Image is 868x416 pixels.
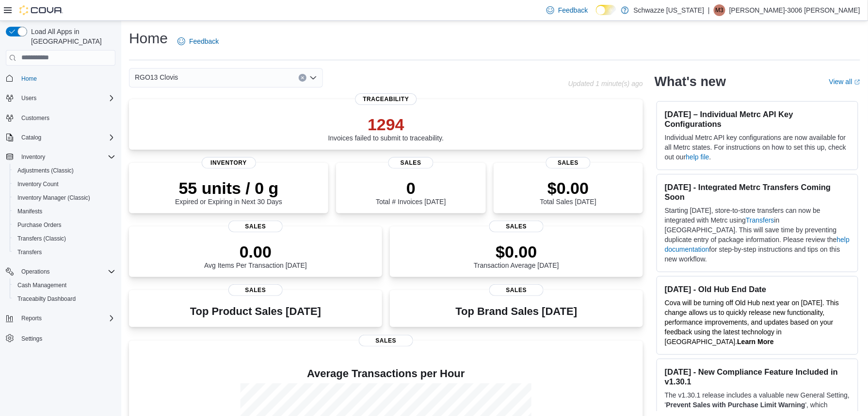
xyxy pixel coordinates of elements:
[175,178,282,206] div: Expired or Expiring in Next 30 Days
[14,246,46,258] a: Transfers
[540,178,596,206] div: Total Sales [DATE]
[596,5,616,15] input: Dark Mode
[10,232,119,245] button: Transfers (Classic)
[17,235,66,243] span: Transfers (Classic)
[2,265,119,278] button: Operations
[14,293,80,305] a: Traceabilty Dashboard
[686,153,709,161] a: help file
[21,335,42,343] span: Settings
[738,338,774,346] a: Learn More
[27,27,115,46] span: Load All Apps in [GEOGRAPHIC_DATA]
[309,74,317,82] button: Open list of options
[129,29,168,48] h1: Home
[376,178,446,198] p: 0
[17,312,115,324] span: Reports
[202,157,256,169] span: Inventory
[746,216,774,224] a: Transfers
[137,368,635,380] h4: Average Transactions per Hour
[17,248,42,256] span: Transfers
[10,205,119,218] button: Manifests
[716,4,724,16] span: M3
[21,153,45,161] span: Inventory
[376,178,446,206] div: Total # Invoices [DATE]
[174,32,223,51] a: Feedback
[21,134,41,141] span: Catalog
[14,233,115,244] span: Transfers (Classic)
[14,165,78,176] a: Adjustments (Classic)
[21,268,50,276] span: Operations
[17,112,53,124] a: Customers
[665,284,850,294] h3: [DATE] - Old Hub End Date
[714,4,725,16] div: Marisa-3006 Romero
[17,151,49,163] button: Inventory
[14,206,46,217] a: Manifests
[474,242,559,261] p: $0.00
[21,75,37,83] span: Home
[14,192,94,204] a: Inventory Manager (Classic)
[204,242,307,269] div: Avg Items Per Transaction [DATE]
[228,284,283,296] span: Sales
[190,306,321,317] h3: Top Product Sales [DATE]
[2,331,119,345] button: Settings
[328,115,444,142] div: Invoices failed to submit to traceability.
[21,314,42,322] span: Reports
[665,299,839,346] span: Cova will be turning off Old Hub next year on [DATE]. This change allows us to quickly release ne...
[17,281,66,289] span: Cash Management
[14,192,115,204] span: Inventory Manager (Classic)
[854,79,860,85] svg: External link
[708,4,710,16] p: |
[17,132,115,143] span: Catalog
[17,312,46,324] button: Reports
[17,151,115,163] span: Inventory
[14,165,115,176] span: Adjustments (Classic)
[2,150,119,164] button: Inventory
[17,194,90,202] span: Inventory Manager (Classic)
[634,4,705,16] p: Schwazze [US_STATE]
[14,219,115,231] span: Purchase Orders
[21,94,36,102] span: Users
[204,242,307,261] p: 0.00
[17,266,54,277] button: Operations
[17,295,76,303] span: Traceabilty Dashboard
[14,279,115,291] span: Cash Management
[540,178,596,198] p: $0.00
[2,111,119,125] button: Customers
[729,4,860,16] p: [PERSON_NAME]-3006 [PERSON_NAME]
[17,221,62,229] span: Purchase Orders
[14,178,115,190] span: Inventory Count
[14,178,63,190] a: Inventory Count
[543,0,592,20] a: Feedback
[359,335,413,347] span: Sales
[17,208,42,215] span: Manifests
[665,367,850,386] h3: [DATE] - New Compliance Feature Included in v1.30.1
[17,73,41,85] a: Home
[489,284,544,296] span: Sales
[17,92,40,104] button: Users
[299,74,306,82] button: Clear input
[558,5,588,15] span: Feedback
[10,292,119,306] button: Traceabilty Dashboard
[14,219,65,231] a: Purchase Orders
[17,332,115,344] span: Settings
[328,115,444,134] p: 1294
[456,306,578,317] h3: Top Brand Sales [DATE]
[829,78,860,86] a: View allExternal link
[10,191,119,205] button: Inventory Manager (Classic)
[17,132,45,143] button: Catalog
[17,92,115,104] span: Users
[17,112,115,124] span: Customers
[17,167,74,174] span: Adjustments (Classic)
[10,218,119,232] button: Purchase Orders
[665,206,850,264] p: Starting [DATE], store-to-store transfers can now be integrated with Metrc using in [GEOGRAPHIC_D...
[665,236,850,253] a: help documentation
[474,242,559,269] div: Transaction Average [DATE]
[175,178,282,198] p: 55 units / 0 g
[228,221,283,232] span: Sales
[665,133,850,162] p: Individual Metrc API key configurations are now available for all Metrc states. For instructions ...
[10,164,119,177] button: Adjustments (Classic)
[2,312,119,325] button: Reports
[14,246,115,258] span: Transfers
[568,80,643,87] p: Updated 1 minute(s) ago
[655,74,726,89] h2: What's new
